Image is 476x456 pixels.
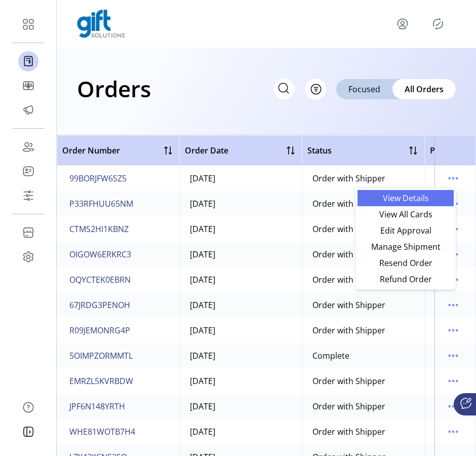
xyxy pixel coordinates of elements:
[69,299,130,311] span: 67JRDG3PENOH
[67,398,127,414] button: JPF6N148YRTH
[445,297,461,313] button: menu
[69,350,133,362] span: 5OIMPZORMMTL
[336,79,392,99] div: Focused
[312,400,385,412] div: Order with Shipper
[358,255,454,271] li: Resend Order
[67,322,132,338] button: R09JEMONRG4P
[392,79,456,99] div: All Orders
[312,223,385,235] div: Order with Shipper
[364,210,448,218] span: View All Cards
[305,79,326,100] button: Filter Button
[179,368,302,394] td: [DATE]
[312,274,385,286] div: Order with Shipper
[67,373,135,389] button: EMRZL5KVRBDW
[364,259,448,267] span: Resend Order
[179,267,302,292] td: [DATE]
[69,274,131,286] span: OQYCTEK0EBRN
[358,206,454,222] li: View All Cards
[445,424,461,440] button: menu
[364,275,448,283] span: Refund Order
[445,170,461,186] button: menu
[179,166,302,191] td: [DATE]
[445,398,461,414] button: menu
[69,223,129,235] span: CTMS2HI1KBNZ
[445,322,461,338] button: menu
[67,424,137,440] button: WHE81WOTB7H4
[69,198,133,210] span: P33RFHUU65NM
[394,16,411,32] button: menu
[405,83,444,95] span: All Orders
[312,198,385,210] div: Order with Shipper
[77,71,151,106] h1: Orders
[77,10,125,38] img: logo
[179,394,302,419] td: [DATE]
[307,144,332,157] span: Status
[69,375,133,387] span: EMRZL5KVRBDW
[67,170,129,186] button: 99BORJFW6SZ5
[348,83,380,95] span: Focused
[179,216,302,242] td: [DATE]
[67,272,133,288] button: OQYCTEK0EBRN
[67,196,135,212] button: P33RFHUU65NM
[62,144,120,157] span: Order Number
[69,324,130,336] span: R09JEMONRG4P
[69,172,127,184] span: 99BORJFW6SZ5
[69,248,131,260] span: OIGOW6ERKRC3
[312,172,385,184] div: Order with Shipper
[364,243,448,251] span: Manage Shipment
[67,297,132,313] button: 67JRDG3PENOH
[179,191,302,216] td: [DATE]
[67,348,135,364] button: 5OIMPZORMMTL
[312,324,385,336] div: Order with Shipper
[67,221,131,237] button: CTMS2HI1KBNZ
[69,426,135,438] span: WHE81WOTB7H4
[312,248,385,260] div: Order with Shipper
[179,318,302,343] td: [DATE]
[364,226,448,235] span: Edit Approval
[67,246,133,262] button: OIGOW6ERKRC3
[312,350,349,362] div: Complete
[358,222,454,239] li: Edit Approval
[312,299,385,311] div: Order with Shipper
[179,343,302,368] td: [DATE]
[358,239,454,255] li: Manage Shipment
[185,144,228,157] span: Order Date
[179,242,302,267] td: [DATE]
[445,373,461,389] button: menu
[445,348,461,364] button: menu
[312,375,385,387] div: Order with Shipper
[179,292,302,318] td: [DATE]
[358,271,454,287] li: Refund Order
[430,16,446,32] button: Publisher Panel
[179,419,302,444] td: [DATE]
[69,400,125,412] span: JPF6N148YRTH
[312,426,385,438] div: Order with Shipper
[358,190,454,206] li: View Details
[364,194,448,202] span: View Details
